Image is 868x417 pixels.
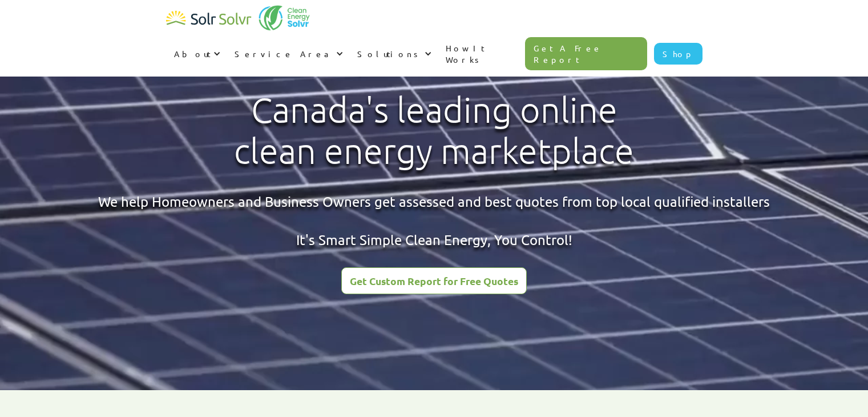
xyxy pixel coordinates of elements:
[227,37,349,71] div: Service Area
[235,48,333,59] div: Service Area
[166,37,227,71] div: About
[341,267,527,294] a: Get Custom Report for Free Quotes
[349,37,438,71] div: Solutions
[174,48,211,59] div: About
[98,192,770,250] div: We help Homeowners and Business Owners get assessed and best quotes from top local qualified inst...
[525,37,647,70] a: Get A Free Report
[654,43,703,65] a: Shop
[438,31,526,77] a: How It Works
[350,276,518,286] div: Get Custom Report for Free Quotes
[357,48,422,59] div: Solutions
[224,90,644,172] h1: Canada's leading online clean energy marketplace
